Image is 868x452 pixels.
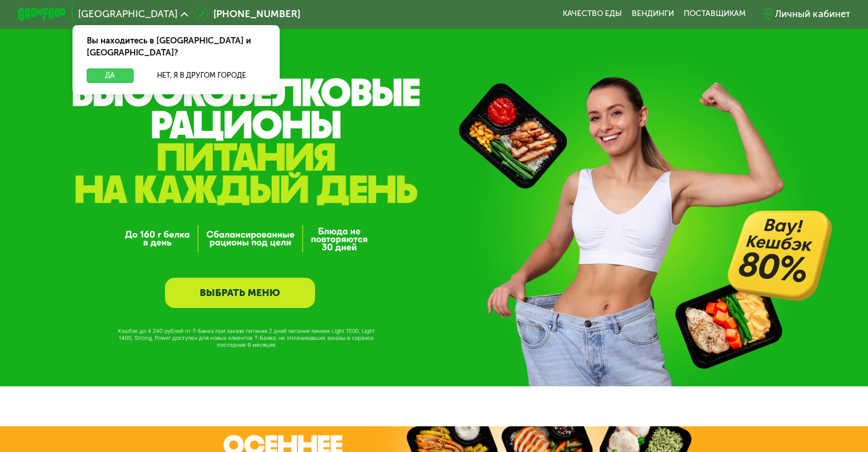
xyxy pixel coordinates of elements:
[72,25,280,69] div: Вы находитесь в [GEOGRAPHIC_DATA] и [GEOGRAPHIC_DATA]?
[78,9,177,19] span: [GEOGRAPHIC_DATA]
[632,9,674,19] a: Вендинги
[87,69,133,83] button: Да
[775,7,850,21] div: Личный кабинет
[194,7,300,21] a: [PHONE_NUMBER]
[138,69,265,83] button: Нет, я в другом городе
[563,9,622,19] a: Качество еды
[684,9,746,19] div: поставщикам
[165,278,315,308] a: ВЫБРАТЬ МЕНЮ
